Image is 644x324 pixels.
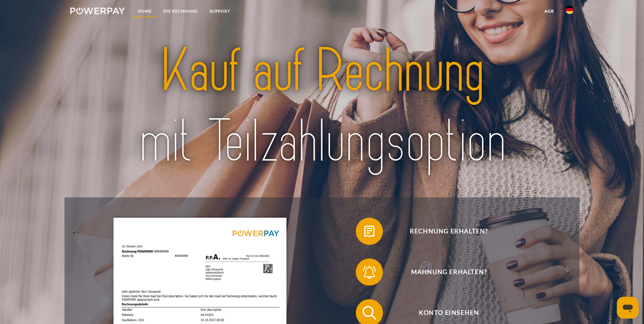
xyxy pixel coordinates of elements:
button: Mahnung erhalten? [356,258,532,286]
img: de [566,6,574,14]
img: qb_search.svg [361,304,378,321]
a: Home [132,5,158,17]
img: title-powerpay_de.svg [95,32,549,180]
a: DIE RECHNUNG [158,5,204,17]
img: qb_bell.svg [361,264,378,281]
a: agb [539,5,560,17]
span: Mahnung erhalten? [366,258,532,286]
iframe: Schaltfläche zum Öffnen des Messaging-Fensters [617,297,639,319]
a: SUPPORT [204,5,236,17]
button: Rechnung erhalten? [356,218,532,245]
img: logo-powerpay-white.svg [70,7,125,14]
img: qb_bill.svg [361,223,378,240]
span: Rechnung erhalten? [366,218,532,245]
